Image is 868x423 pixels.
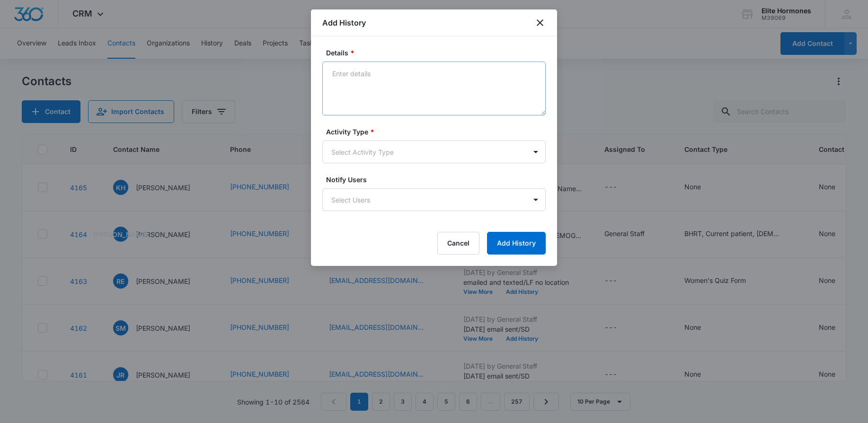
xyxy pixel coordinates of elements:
[326,175,549,185] label: Notify Users
[437,232,479,255] button: Cancel
[326,48,549,58] label: Details
[326,127,549,137] label: Activity Type
[534,17,546,28] button: close
[487,232,546,255] button: Add History
[322,17,366,28] h1: Add History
